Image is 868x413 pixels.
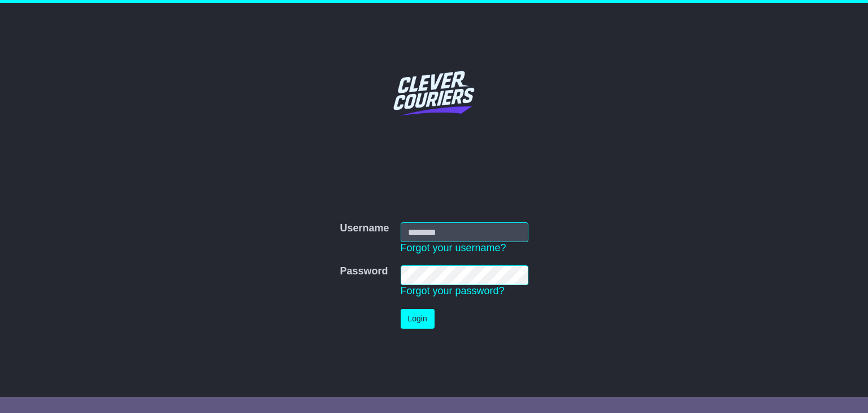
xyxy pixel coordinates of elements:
[401,285,505,296] a: Forgot your password?
[340,265,388,278] label: Password
[401,242,506,253] a: Forgot your username?
[340,222,389,235] label: Username
[401,309,435,329] button: Login
[386,45,482,141] img: Clever Couriers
